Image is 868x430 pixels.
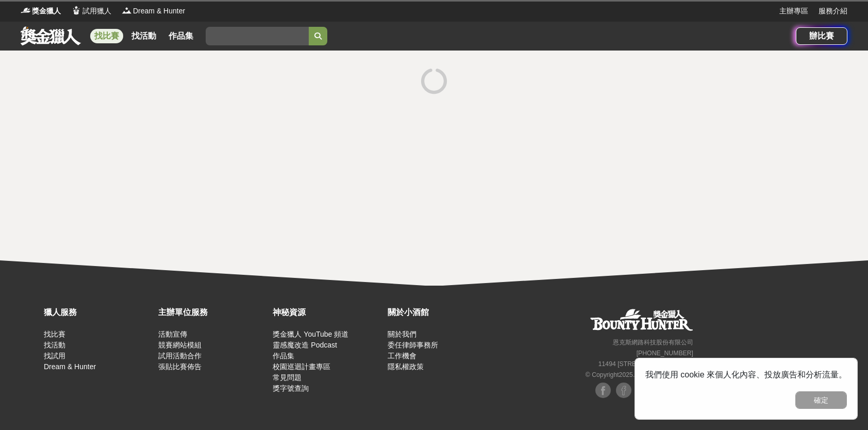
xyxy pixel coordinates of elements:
[273,306,382,319] div: 神秘資源
[158,352,202,360] a: 試用活動合作
[44,306,153,319] div: 獵人服務
[795,391,847,409] button: 確定
[273,352,294,360] a: 作品集
[779,6,808,16] a: 主辦專區
[158,306,268,319] div: 主辦單位服務
[127,29,160,43] a: 找活動
[819,6,847,16] a: 服務介紹
[164,29,197,43] a: 作品集
[586,371,693,378] small: © Copyright 2025 . All Rights Reserved.
[44,352,65,360] a: 找試用
[44,362,96,371] a: Dream & Hunter
[613,339,693,346] small: 恩克斯網路科技股份有限公司
[637,350,693,357] small: [PHONE_NUMBER]
[388,352,416,360] a: 工作機會
[616,383,631,398] img: Facebook
[273,373,302,382] a: 常見問題
[273,341,337,349] a: 靈感魔改造 Podcast
[21,5,31,15] img: Logo
[595,383,611,398] img: Facebook
[645,370,847,379] span: 我們使用 cookie 來個人化內容、投放廣告和分析流量。
[90,29,123,43] a: 找比賽
[158,341,202,349] a: 競賽網站模組
[133,6,185,16] span: Dream & Hunter
[388,362,424,371] a: 隱私權政策
[71,6,111,16] a: Logo試用獵人
[71,5,81,15] img: Logo
[273,362,330,371] a: 校園巡迴計畫專區
[44,341,65,349] a: 找活動
[21,6,61,16] a: Logo獎金獵人
[44,330,65,338] a: 找比賽
[388,306,497,319] div: 關於小酒館
[82,6,111,16] span: 試用獵人
[158,362,202,371] a: 張貼比賽佈告
[388,330,416,338] a: 關於我們
[32,6,61,16] span: 獎金獵人
[122,5,132,15] img: Logo
[598,360,693,368] small: 11494 [STREET_ADDRESS] 3 樓
[273,384,309,392] a: 獎字號查詢
[273,330,348,338] a: 獎金獵人 YouTube 頻道
[122,6,185,16] a: LogoDream & Hunter
[388,341,438,349] a: 委任律師事務所
[796,27,847,45] a: 辦比賽
[158,330,187,338] a: 活動宣傳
